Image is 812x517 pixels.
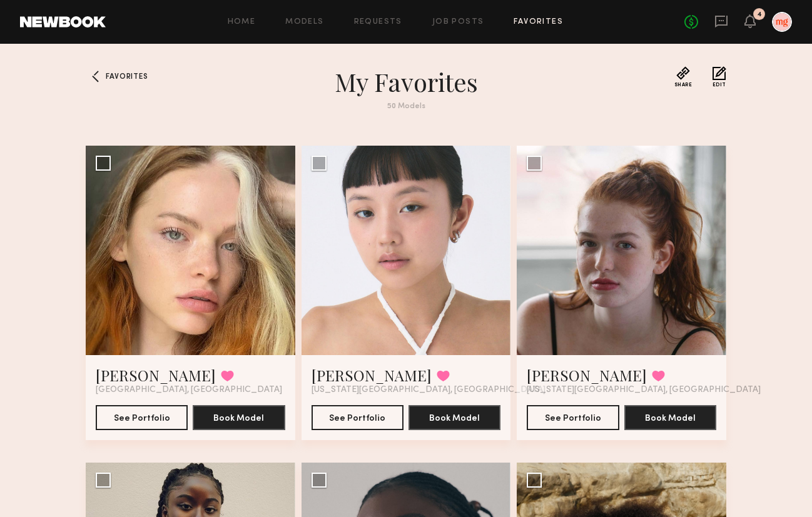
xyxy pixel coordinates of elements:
[354,18,402,26] a: Requests
[86,66,106,86] a: Favorites
[514,18,563,26] a: Favorites
[312,385,546,395] span: [US_STATE][GEOGRAPHIC_DATA], [GEOGRAPHIC_DATA]
[432,18,484,26] a: Job Posts
[106,73,148,81] span: Favorites
[674,66,693,88] button: Share
[193,405,285,430] button: Book Model
[674,83,693,88] span: Share
[757,11,762,18] div: 4
[527,405,619,430] button: See Portfolio
[96,385,282,395] span: [GEOGRAPHIC_DATA], [GEOGRAPHIC_DATA]
[285,18,323,26] a: Models
[96,365,216,385] a: [PERSON_NAME]
[624,405,716,430] button: Book Model
[312,365,432,385] a: [PERSON_NAME]
[193,412,285,423] a: Book Model
[409,405,500,430] button: Book Model
[527,365,647,385] a: [PERSON_NAME]
[228,18,256,26] a: Home
[181,103,631,111] div: 50 Models
[713,66,726,88] button: Edit
[312,405,403,430] button: See Portfolio
[96,405,188,430] button: See Portfolio
[713,83,726,88] span: Edit
[624,412,716,423] a: Book Model
[181,66,631,98] h1: My Favorites
[527,385,761,395] span: [US_STATE][GEOGRAPHIC_DATA], [GEOGRAPHIC_DATA]
[409,412,500,423] a: Book Model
